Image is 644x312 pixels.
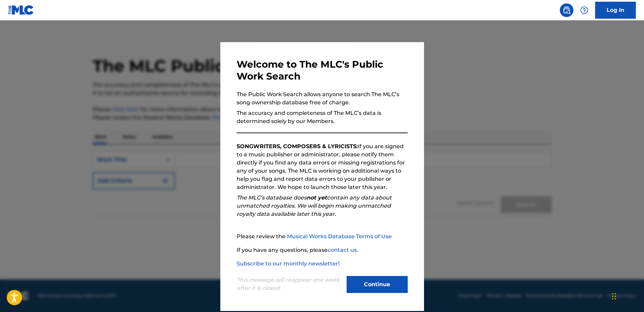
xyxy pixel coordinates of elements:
[328,247,357,253] a: contact us
[595,2,636,19] a: Log In
[347,276,408,293] button: Continue
[8,5,34,15] img: MLC Logo
[237,246,408,254] p: If you have any questions, please .
[237,109,408,125] p: The accuracy and completeness of The MLC’s data is determined solely by our Members.
[307,194,327,201] strong: not yet
[612,286,616,307] div: Drag
[580,6,588,14] img: help
[237,143,358,150] strong: SONGWRITERS, COMPOSERS & LYRICISTS:
[577,3,591,17] div: Help
[237,58,408,82] h3: Welcome to The MLC's Public Work Search
[287,233,392,240] a: Musical Works Database Terms of Use
[237,260,339,267] a: Subscribe to our monthly newsletter!
[560,3,573,17] a: Public Search
[237,232,408,241] p: Please review the
[237,90,408,107] p: The Public Work Search allows anyone to search The MLC’s song ownership database free of charge.
[237,142,408,191] p: If you are signed to a music publisher or administrator, please notify them directly if you find ...
[625,206,644,260] iframe: Resource Center
[563,6,571,14] img: search
[237,194,392,217] em: The MLC’s database does contain any data about unmatched royalties. We will begin making unmatche...
[237,276,343,292] p: This message will reappear one week after it is closed.
[610,279,644,312] iframe: Chat Widget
